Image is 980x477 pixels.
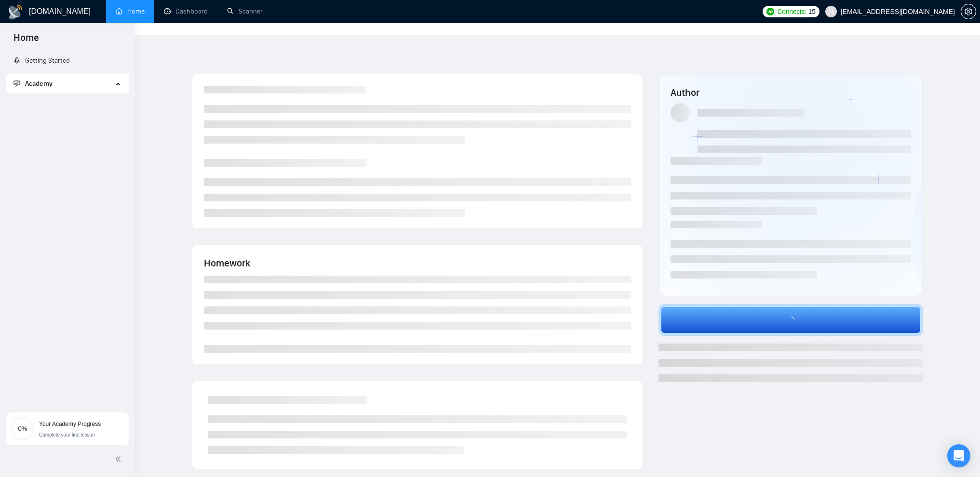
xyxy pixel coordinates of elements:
[39,421,101,427] span: Your Academy Progress
[783,317,799,323] span: loading
[766,8,774,15] img: upwork-logo.png
[25,79,53,88] span: Academy
[961,4,976,19] button: setting
[227,7,263,15] a: searchScanner
[947,444,970,467] div: Open Intercom Messenger
[11,425,34,432] span: 0%
[116,7,145,15] a: homeHome
[671,86,911,99] h4: Author
[828,8,834,15] span: user
[164,7,208,15] a: dashboardDashboard
[13,79,53,88] span: Academy
[13,56,70,65] a: rocketGetting Started
[115,454,124,464] span: double-left
[39,432,95,437] span: Complete your first lesson
[961,8,976,15] a: setting
[6,31,47,51] span: Home
[808,6,816,17] span: 15
[6,51,129,70] li: Getting Started
[204,256,631,270] h4: Homework
[13,80,20,87] span: fund-projection-screen
[777,6,806,17] span: Connects:
[8,4,23,20] img: logo
[658,304,923,336] button: loading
